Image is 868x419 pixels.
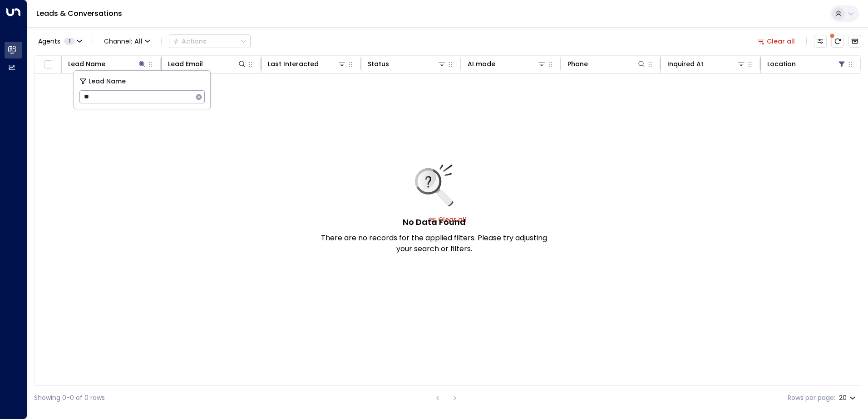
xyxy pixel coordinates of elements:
button: Archived Leads [848,35,861,48]
div: Status [368,58,389,69]
span: Channel: [100,35,154,48]
div: Location [767,58,846,69]
button: Channel:All [100,35,154,48]
span: All [134,38,143,45]
div: AI mode [468,58,495,69]
div: Lead Email [168,58,203,69]
div: Last Interacted [268,58,319,69]
div: Inquired At [667,58,746,69]
nav: pagination navigation [432,392,461,404]
div: AI mode [468,58,546,69]
button: Agents1 [34,35,85,48]
label: Rows per page: [788,393,835,403]
span: Lead Name [89,76,126,87]
span: Agents [38,38,60,44]
span: 1 [64,38,75,45]
h5: No Data Found [403,216,466,228]
div: Inquired At [667,58,704,69]
a: Leads & Conversations [36,8,122,19]
div: 20 [839,391,858,404]
button: Actions [169,34,251,48]
div: Actions [173,37,207,45]
div: Button group with a nested menu [169,34,251,48]
button: Clear all [754,35,799,48]
span: Toggle select all [42,59,54,70]
div: Phone [567,58,588,69]
div: Lead Name [68,58,147,69]
button: Customize [814,35,827,48]
div: Showing 0-0 of 0 rows [34,393,105,403]
div: Lead Email [168,58,247,69]
span: There are new threads available. Refresh the grid to view the latest updates. [831,35,844,48]
p: There are no records for the applied filters. Please try adjusting your search or filters. [321,233,547,254]
div: Last Interacted [268,58,346,69]
div: Location [767,58,796,69]
div: Lead Name [68,58,105,69]
div: Phone [567,58,646,69]
div: Status [368,58,446,69]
